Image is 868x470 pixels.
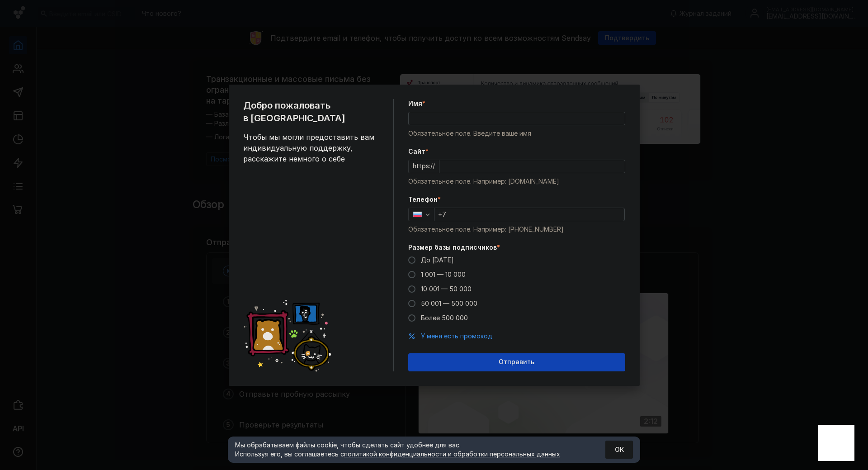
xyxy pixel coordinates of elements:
span: Отправить [499,358,534,366]
a: политикой конфиденциальности и обработки персональных данных [344,450,560,458]
span: Добро пожаловать в [GEOGRAPHIC_DATA] [243,99,379,124]
span: Имя [408,99,422,108]
span: Cайт [408,147,425,156]
span: Чтобы мы могли предоставить вам индивидуальную поддержку, расскажите немного о себе [243,132,379,164]
button: Отправить [408,353,625,371]
div: Мы обрабатываем файлы cookie, чтобы сделать сайт удобнее для вас. Используя его, вы соглашаетесь c [235,441,583,459]
span: 50 001 — 500 000 [421,299,477,307]
span: Более 500 000 [421,314,468,322]
span: Телефон [408,195,438,204]
span: 10 001 — 50 000 [421,285,472,293]
button: ОК [605,441,633,459]
button: У меня есть промокод [421,332,492,341]
span: У меня есть промокод [421,332,492,340]
span: Размер базы подписчиков [408,243,497,252]
span: До [DATE] [421,256,454,264]
div: Обязательное поле. Введите ваше имя [408,129,625,138]
span: 1 001 — 10 000 [421,271,466,278]
div: Обязательное поле. Например: [PHONE_NUMBER] [408,225,625,234]
div: Обязательное поле. Например: [DOMAIN_NAME] [408,177,625,186]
